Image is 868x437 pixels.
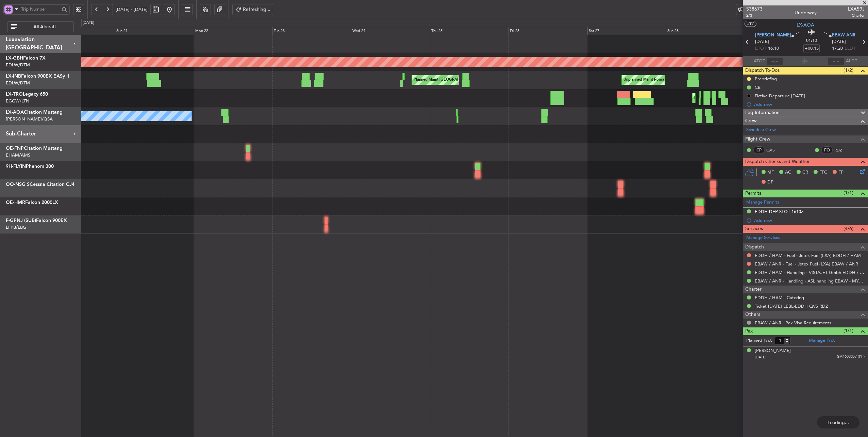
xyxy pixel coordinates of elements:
[745,190,761,197] span: Permits
[6,146,24,151] span: OE-FNP
[6,56,23,61] span: LX-GBH
[18,25,71,29] span: All Aircraft
[746,234,780,241] a: Manage Services
[844,327,853,334] span: (1/1)
[755,278,865,284] a: EBAW / ANR - Handling - ASL handling EBAW - MYHANDLING
[797,21,814,29] span: LX-AOA
[785,169,791,176] span: AC
[194,27,272,35] div: Mon 22
[754,58,765,65] span: ATOT
[745,225,763,233] span: Services
[755,76,777,82] div: Prebriefing
[587,27,666,35] div: Sat 27
[232,4,273,15] button: Refreshing...
[755,93,805,99] div: Fictive Departure [DATE]
[6,182,30,187] span: OO-NSG S
[694,93,801,103] div: Planned Maint [GEOGRAPHIC_DATA] ([GEOGRAPHIC_DATA])
[848,5,865,13] span: LXA59J
[6,146,63,151] a: OE-FNPCitation Mustang
[817,416,859,428] div: Loading...
[6,98,29,104] a: EGGW/LTN
[844,225,853,232] span: (4/6)
[272,27,351,35] div: Tue 23
[819,169,827,176] span: FFC
[755,32,791,39] span: [PERSON_NAME]
[755,209,803,214] div: EDDH DEP SLOT 1610z
[6,110,24,115] span: LX-AOA
[7,21,74,32] button: All Aircraft
[832,38,846,45] span: [DATE]
[767,169,774,176] span: MF
[745,243,764,251] span: Dispatch
[754,217,865,223] div: Add new
[6,110,63,115] a: LX-AOACitation Mustang
[623,75,684,85] div: Unplanned Maint Roma (Ciampino)
[755,84,761,90] div: CB
[351,27,430,35] div: Wed 24
[115,27,194,35] div: Sun 21
[6,92,48,97] a: LX-TROLegacy 650
[802,169,808,176] span: CR
[6,92,23,97] span: LX-TRO
[6,80,30,86] a: EDLW/DTM
[6,74,69,79] a: LX-INBFalcon 900EX EASy II
[838,169,844,176] span: FP
[6,224,26,230] a: LFPB/LBG
[755,38,769,45] span: [DATE]
[844,189,853,196] span: (1/1)
[745,286,762,293] span: Charter
[846,58,857,65] span: ALDT
[755,320,831,326] a: EBAW / ANR - Pax Visa Requirements
[753,146,765,154] div: CP
[806,37,817,44] span: 01:10
[6,164,26,169] span: 9H-FLYIN
[755,347,791,354] div: [PERSON_NAME]
[755,295,804,301] a: EDDH / HAM - Catering
[755,355,766,360] span: [DATE]
[834,147,850,153] a: RDZ
[809,337,835,344] a: Manage PAX
[848,13,865,18] span: Charter
[746,199,779,206] a: Manage Permits
[243,7,271,12] span: Refreshing...
[83,20,94,26] div: [DATE]
[508,27,587,35] div: Fri 26
[767,57,783,65] input: --:--
[832,32,855,39] span: EBAW ANR
[755,303,828,309] a: Ticket [DATE] LEBL-EDDH QVS RDZ
[21,4,60,14] input: Trip Number
[6,116,53,122] a: [PERSON_NAME]/QSA
[6,56,46,61] a: LX-GBHFalcon 7X
[745,158,810,166] span: Dispatch Checks and Weather
[746,13,763,18] span: 2/3
[845,45,855,52] span: ELDT
[755,270,865,275] a: EDDH / HAM - Handling - VISTAJET Gmbh EDDH / HAM
[6,218,67,223] a: F-GPNJ (SUB)Falcon 900EX
[755,261,858,267] a: EBAW / ANR - Fuel - Jetex Fuel (LXA) EBAW / ANR
[768,45,779,52] span: 16:10
[745,21,756,27] button: UTC
[821,146,833,154] div: FO
[746,127,776,133] a: Schedule Crew
[745,311,760,319] span: Others
[745,135,770,143] span: Flight Crew
[116,6,148,13] span: [DATE] - [DATE]
[745,109,780,117] span: Leg Information
[755,253,861,258] a: EDDH / HAM - Fuel - Jetex Fuel (LXA) EDDH / HAM
[6,74,21,79] span: LX-INB
[430,27,508,35] div: Thu 25
[754,101,865,107] div: Add new
[6,182,74,187] a: OO-NSG SCessna Citation CJ4
[755,45,766,52] span: ETOT
[746,337,772,344] label: Planned PAX
[666,27,745,35] div: Sun 28
[766,147,782,153] a: QVS
[745,327,753,335] span: Pax
[745,67,780,75] span: Dispatch To-Dos
[6,164,54,169] a: 9H-FLYINPhenom 300
[844,67,853,74] span: (1/2)
[6,62,30,68] a: EDLW/DTM
[414,75,521,85] div: Planned Maint [GEOGRAPHIC_DATA] ([GEOGRAPHIC_DATA])
[745,117,757,125] span: Crew
[832,45,843,52] span: 17:20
